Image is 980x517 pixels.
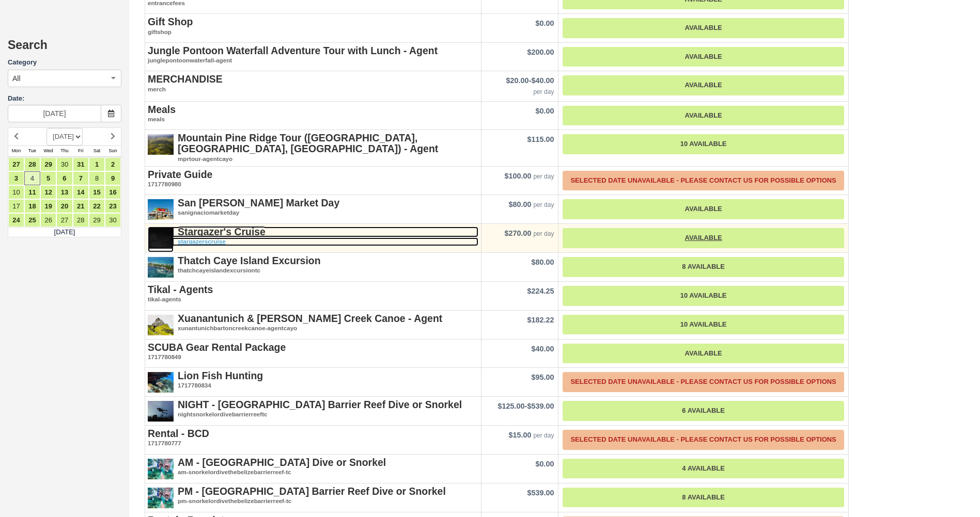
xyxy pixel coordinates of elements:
em: per day [533,230,554,237]
span: $80.00 [531,258,554,266]
img: S62-1 [148,370,174,396]
em: 1717780980 [148,180,478,189]
a: Tikal - Agentstikal-agents [148,284,478,304]
a: Stargazer's Cruisestargazerscruise [148,227,478,246]
img: S297-1 [148,399,174,425]
span: $115.00 [527,135,554,143]
a: Gift Shopgiftshop [148,17,478,36]
a: Selected Date Unavailable - Please contact us for possible options [563,372,844,392]
span: $125.00 [498,402,525,410]
td: [DATE] [8,227,121,237]
a: Available [563,199,844,219]
a: 29 [89,213,105,227]
th: Wed [40,146,56,157]
a: 27 [56,213,72,227]
a: 20 [56,199,72,213]
a: Selected Date Unavailable - Please contact us for possible options [563,171,844,191]
a: 4 [24,171,40,185]
a: Mountain Pine Ridge Tour ([GEOGRAPHIC_DATA], [GEOGRAPHIC_DATA], [GEOGRAPHIC_DATA]) - Agentmprtour... [148,133,478,163]
span: - [498,402,554,410]
strong: San [PERSON_NAME] Market Day [178,197,339,208]
a: 4 Available [563,459,844,479]
strong: Mountain Pine Ridge Tour ([GEOGRAPHIC_DATA], [GEOGRAPHIC_DATA], [GEOGRAPHIC_DATA]) - Agent [178,132,438,154]
img: S163-1 [148,198,174,223]
img: S280-1 [148,313,174,339]
th: Tue [24,146,40,157]
a: Lion Fish Hunting1717780834 [148,370,478,390]
a: 12 [40,185,56,199]
a: Available [563,75,844,95]
a: 15 [89,185,105,199]
img: S308-1 [148,227,174,252]
strong: Tikal - Agents [148,284,213,295]
a: Available [563,106,844,126]
a: Rental - BCD1717780777 [148,428,478,448]
span: - [506,76,554,85]
span: $182.22 [527,316,554,324]
em: pm-snorkelordivethebelizebarrierreef-tc [148,497,478,506]
a: AM - [GEOGRAPHIC_DATA] Dive or Snorkelam-snorkelordivethebelizebarrierreef-tc [148,457,478,477]
th: Sat [89,146,105,157]
th: Sun [105,146,121,157]
span: $0.00 [535,460,554,468]
em: giftshop [148,28,478,37]
a: Available [563,18,844,38]
span: $15.00 [508,431,531,439]
em: 1717780777 [148,439,478,448]
strong: Thatch Caye Island Excursion [178,255,321,266]
a: 10 Available [563,315,844,335]
a: 9 [105,171,121,185]
a: MERCHANDISEmerch [148,74,478,93]
span: $0.00 [535,19,554,27]
em: merch [148,85,478,94]
a: 13 [56,185,72,199]
a: 26 [40,213,56,227]
label: Category [8,58,121,68]
a: 28 [73,213,89,227]
a: Mealsmeals [148,104,478,124]
a: 21 [73,199,89,213]
a: 18 [24,199,40,213]
strong: PM - [GEOGRAPHIC_DATA] Barrier Reef Dive or Snorkel [178,486,446,497]
a: Thatch Caye Island Excursionthatchcayeislandexcursiontc [148,255,478,275]
em: mprtour-agentcayo [148,155,478,164]
a: 8 Available [563,257,844,277]
a: Available [563,228,844,248]
span: $224.25 [527,287,554,295]
a: Private Guide1717780980 [148,169,478,189]
a: 30 [105,213,121,227]
button: All [8,70,121,87]
a: Jungle Pontoon Waterfall Adventure Tour with Lunch - Agentjunglepontoonwaterfall-agent [148,45,478,65]
em: per day [533,173,554,180]
a: 27 [8,157,24,171]
a: 31 [73,157,89,171]
a: Xuanantunich & [PERSON_NAME] Creek Canoe - Agentxunantunichbartoncreekcanoe-agentcayo [148,313,478,333]
em: junglepontoonwaterfall-agent [148,56,478,65]
th: Fri [73,146,89,157]
a: 16 [105,185,121,199]
em: xunantunichbartoncreekcanoe-agentcayo [148,324,478,333]
a: 28 [24,157,40,171]
a: 2 [105,157,121,171]
em: tikal-agents [148,295,478,304]
a: Available [563,344,844,364]
strong: NIGHT - [GEOGRAPHIC_DATA] Barrier Reef Dive or Snorkel [178,399,462,410]
em: meals [148,115,478,124]
img: S282-1 [148,133,174,158]
a: 11 [24,185,40,199]
a: 10 [8,185,24,199]
a: 6 Available [563,401,844,421]
h2: Search [8,39,121,58]
span: $539.00 [527,402,554,410]
a: 25 [24,213,40,227]
strong: Xuanantunich & [PERSON_NAME] Creek Canoe - Agent [178,313,442,324]
strong: Rental - BCD [148,428,209,439]
a: 22 [89,199,105,213]
em: 1717780834 [148,381,478,390]
th: Mon [8,146,24,157]
a: Available [563,47,844,67]
a: 1 [89,157,105,171]
a: NIGHT - [GEOGRAPHIC_DATA] Barrier Reef Dive or Snorkelnightsnorkelordivebarrierreeftc [148,399,478,419]
a: Selected Date Unavailable - Please contact us for possible options [563,430,844,450]
a: 6 [56,171,72,185]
